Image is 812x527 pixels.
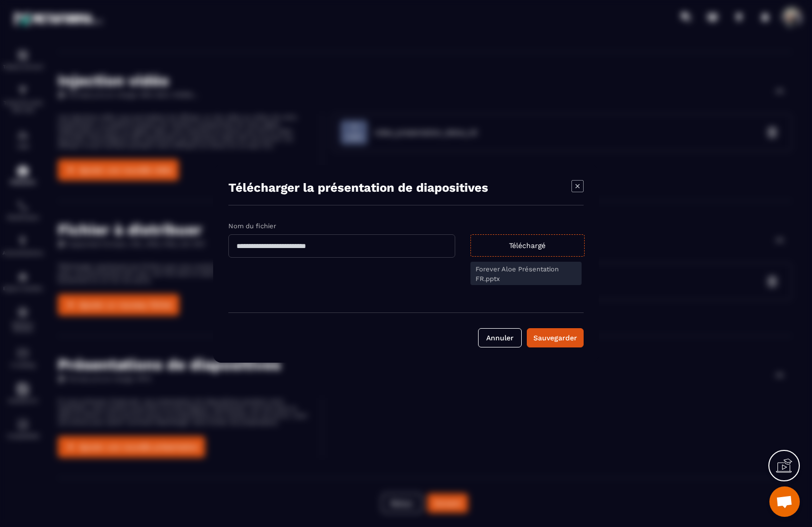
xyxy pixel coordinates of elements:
div: Téléchargé [470,234,585,257]
span: Forever Aloe Présentation FR.pptx [476,265,559,283]
label: Nom du fichier [228,222,276,230]
div: Sauvegarder [533,333,577,343]
div: Ouvrir le chat [769,486,800,517]
button: Annuler [478,328,522,347]
p: Télécharger la présentation de diapositives [228,180,488,194]
button: Sauvegarder [527,328,584,347]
